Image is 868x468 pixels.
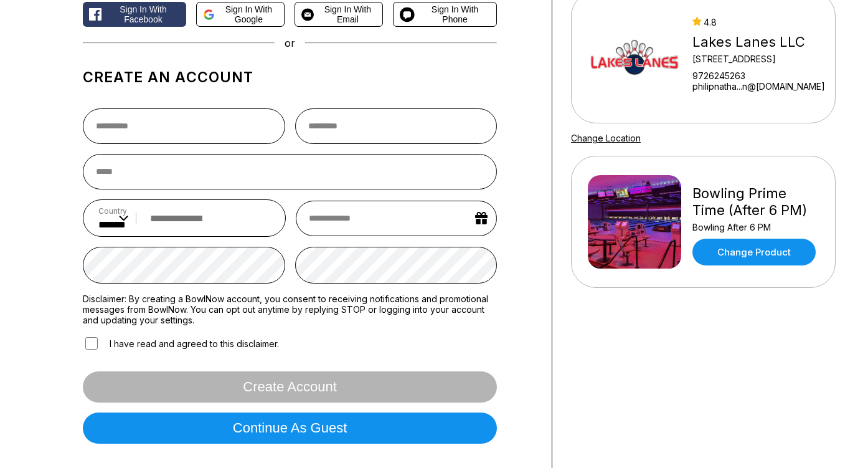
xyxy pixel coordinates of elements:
div: 4.8 [692,17,825,27]
span: Sign in with Phone [420,4,490,24]
div: Bowling After 6 PM [692,222,819,232]
label: Country [98,206,128,216]
button: Sign in with Email [295,2,383,27]
div: Lakes Lanes LLC [692,34,825,50]
h1: Create an account [83,69,497,86]
div: Bowling Prime Time (After 6 PM) [692,185,819,219]
a: Change Location [571,133,641,143]
button: Sign in with Facebook [83,2,186,27]
span: Sign in with Google [220,4,278,24]
button: Sign in with Google [196,2,285,27]
img: Bowling Prime Time (After 6 PM) [588,175,681,269]
label: Disclaimer: By creating a BowlNow account, you consent to receiving notifications and promotional... [83,294,497,325]
a: philipnatha...n@[DOMAIN_NAME] [692,81,825,92]
a: Change Product [692,239,816,265]
button: Continue as guest [83,413,497,444]
div: 9726245263 [692,70,825,81]
button: Sign in with Phone [393,2,497,27]
label: I have read and agreed to this disclaimer. [83,335,279,351]
div: [STREET_ADDRESS] [692,54,825,64]
input: I have read and agreed to this disclaimer. [85,337,98,350]
div: or [83,37,497,49]
span: Sign in with Email [319,4,376,24]
img: Lakes Lanes LLC [588,11,681,104]
span: Sign in with Facebook [106,4,180,24]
